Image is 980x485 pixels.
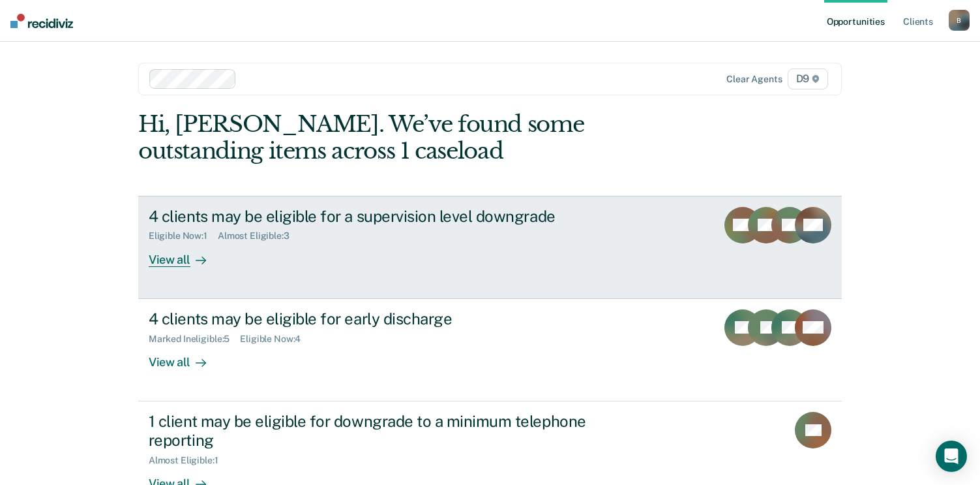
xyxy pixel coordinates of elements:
div: Eligible Now : 4 [240,334,311,345]
div: Marked Ineligible : 5 [149,334,240,345]
div: Eligible Now : 1 [149,230,218,242]
div: Clear agents [726,74,782,85]
a: 4 clients may be eligible for a supervision level downgradeEligible Now:1Almost Eligible:3View all [138,196,842,299]
div: Open Intercom Messenger [936,441,967,472]
img: Recidiviz [10,14,73,28]
div: View all [149,344,222,369]
div: View all [149,242,222,267]
button: B [949,10,970,31]
div: Almost Eligible : 1 [149,455,229,466]
a: 4 clients may be eligible for early dischargeMarked Ineligible:5Eligible Now:4View all [138,299,842,401]
div: Almost Eligible : 3 [218,230,300,242]
div: 4 clients may be eligible for early discharge [149,309,606,328]
div: 1 client may be eligible for downgrade to a minimum telephone reporting [149,412,606,450]
div: Hi, [PERSON_NAME]. We’ve found some outstanding items across 1 caseload [138,111,701,164]
div: 4 clients may be eligible for a supervision level downgrade [149,207,606,226]
span: D9 [788,69,829,89]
